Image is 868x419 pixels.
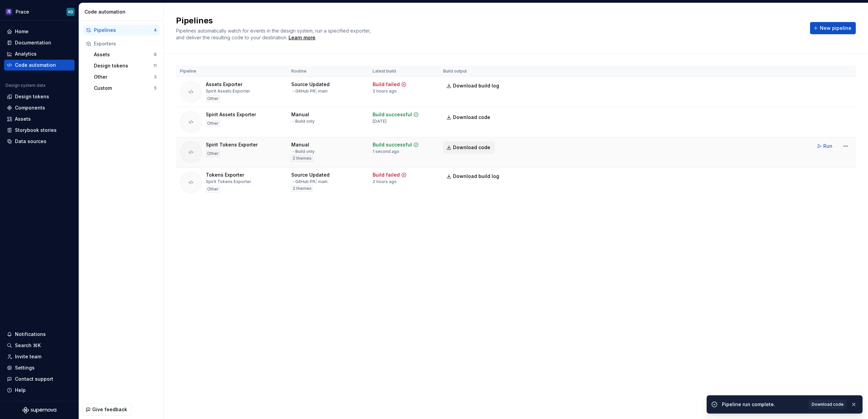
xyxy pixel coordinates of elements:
[15,342,41,349] div: Search ⌘K
[291,172,330,178] div: Source Updated
[94,40,157,47] div: Exporters
[293,186,312,191] span: 2 themes
[154,27,157,33] div: 4
[443,80,504,92] button: Download build log
[293,156,312,161] span: 2 themes
[206,179,251,184] div: Spirit Tokens Exporter
[453,114,490,121] span: Download code
[91,72,159,82] button: Other3
[84,8,161,15] div: Code automation
[443,170,504,182] button: Download build log
[722,401,805,408] div: Pipeline run complete.
[92,406,127,413] span: Give feedback
[443,141,495,154] a: Download code
[94,62,153,69] div: Design tokens
[373,172,400,178] div: Build failed
[4,26,75,37] a: Home
[68,9,73,15] div: KD
[4,37,75,48] a: Documentation
[373,149,399,154] div: 1 second ago
[4,374,75,384] button: Contact support
[15,127,57,134] div: Storybook stories
[154,52,157,57] div: 8
[15,28,28,35] div: Home
[5,8,13,16] img: 63932fde-23f0-455f-9474-7c6a8a4930cd.png
[373,141,412,148] div: Build successful
[287,66,369,77] th: Routine
[291,88,328,94] div: → GitHub PR main
[91,49,159,60] button: Assets8
[206,186,220,193] div: Other
[91,83,159,94] button: Custom5
[453,82,499,89] span: Download build log
[15,364,35,371] div: Settings
[373,119,387,124] div: [DATE]
[373,179,397,184] div: 2 hours ago
[15,51,37,57] div: Analytics
[206,95,220,102] div: Other
[15,353,41,360] div: Invite team
[4,60,75,71] a: Code automation
[15,104,45,111] div: Components
[4,351,75,362] a: Invite team
[206,81,242,88] div: Assets Exporter
[206,88,250,94] div: Spirit Assets Exporter
[16,8,29,15] div: Prace
[206,141,258,148] div: Spirit Tokens Exporter
[369,66,439,77] th: Latest build
[4,102,75,113] a: Components
[154,74,157,80] div: 3
[291,149,315,154] div: → Build only
[15,138,46,145] div: Data sources
[83,25,159,36] button: Pipelines4
[5,83,45,88] div: Design system data
[4,136,75,147] a: Data sources
[15,331,46,338] div: Notifications
[291,179,328,184] div: → GitHub PR main
[82,403,132,416] button: Give feedback
[820,25,851,32] span: New pipeline
[288,35,316,40] span: .
[4,362,75,373] a: Settings
[176,28,372,40] span: Pipelines automatically watch for events in the design system, run a specified exporter, and deli...
[22,407,56,414] svg: Supernova Logo
[94,27,154,34] div: Pipelines
[1,4,77,19] button: PraceKD
[813,140,837,152] button: Run
[4,385,75,396] button: Help
[15,116,31,122] div: Assets
[812,402,844,407] span: Download code
[439,66,508,77] th: Build output
[176,66,287,77] th: Pipeline
[289,34,315,41] a: Learn more
[373,88,397,94] div: 2 hours ago
[823,143,832,149] span: Run
[4,340,75,351] button: Search ⌘K
[15,387,26,394] div: Help
[4,48,75,59] a: Analytics
[15,62,56,68] div: Code automation
[94,51,154,58] div: Assets
[810,22,856,34] button: New pipeline
[373,81,400,88] div: Build failed
[176,15,802,26] h2: Pipelines
[15,39,51,46] div: Documentation
[91,60,159,71] a: Design tokens11
[206,111,256,118] div: Spirit Assets Exporter
[15,93,49,100] div: Design tokens
[453,173,499,180] span: Download build log
[94,74,154,80] div: Other
[291,141,309,148] div: Manual
[315,179,317,184] span: |
[4,125,75,136] a: Storybook stories
[291,111,309,118] div: Manual
[291,81,330,88] div: Source Updated
[809,400,847,409] a: Download code
[154,85,157,91] div: 5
